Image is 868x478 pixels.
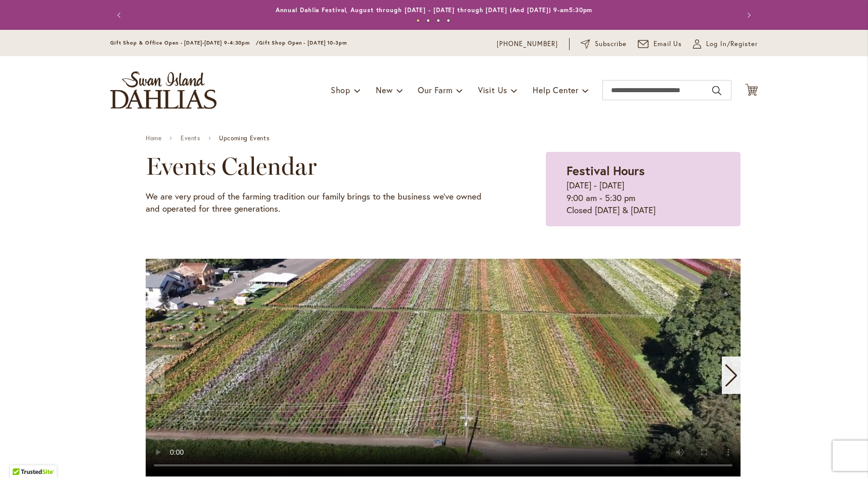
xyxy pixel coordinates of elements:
[706,39,758,49] span: Log In/Register
[259,39,347,46] span: Gift Shop Open - [DATE] 10-3pm
[110,5,131,25] button: Previous
[437,19,440,22] button: 3 of 4
[567,163,645,179] strong: Festival Hours
[219,135,269,142] span: Upcoming Events
[737,5,758,25] button: Next
[110,71,216,109] a: store logo
[638,39,682,49] a: Email Us
[478,85,507,95] span: Visit Us
[447,19,450,22] button: 4 of 4
[376,85,393,95] span: New
[426,19,430,22] button: 2 of 4
[331,85,351,95] span: Shop
[567,179,720,216] p: [DATE] - [DATE] 9:00 am - 5:30 pm Closed [DATE] & [DATE]
[693,39,758,49] a: Log In/Register
[146,152,495,180] h2: Events Calendar
[276,6,593,14] a: Annual Dahlia Festival, August through [DATE] - [DATE] through [DATE] (And [DATE]) 9-am5:30pm
[416,19,420,22] button: 1 of 4
[146,135,161,142] a: Home
[581,39,627,49] a: Subscribe
[533,85,579,95] span: Help Center
[181,135,200,142] a: Events
[654,39,682,49] span: Email Us
[110,39,259,46] span: Gift Shop & Office Open - [DATE]-[DATE] 9-4:30pm /
[418,85,452,95] span: Our Farm
[497,39,558,49] a: [PHONE_NUMBER]
[146,259,741,476] swiper-slide: 1 / 11
[146,190,495,215] p: We are very proud of the farming tradition our family brings to the business we've owned and oper...
[595,39,627,49] span: Subscribe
